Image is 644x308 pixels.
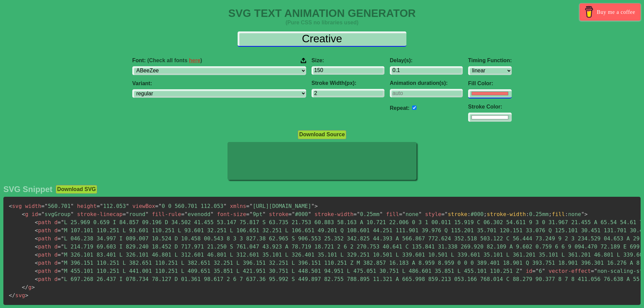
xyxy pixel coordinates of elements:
span: " [581,211,585,217]
span: < [22,211,25,217]
span: > [315,203,318,209]
span: " [594,268,597,274]
span: " [402,211,406,217]
span: > [584,211,588,217]
span: g [22,211,28,217]
span: = [58,252,61,258]
span: d [54,243,58,250]
label: Timing Function: [468,57,512,64]
span: height [77,203,97,209]
span: 9pt [246,211,266,217]
span: font-size [217,211,246,217]
span: viewBox [132,203,155,209]
a: here [189,57,200,63]
span: width [25,203,41,209]
span: " [249,211,253,217]
span: style [425,211,441,217]
span: d [54,235,58,242]
span: = [246,211,249,217]
input: 2px [312,89,384,97]
span: stroke [448,211,467,217]
label: Repeat: [390,105,410,111]
span: < [35,276,38,282]
span: " [311,203,315,209]
span: = [58,276,61,282]
span: " [61,260,64,266]
span: path [35,227,51,234]
span: 112.053 [97,203,129,209]
span: svg [9,292,25,299]
span: fill-rule [152,211,181,217]
span: " [223,203,227,209]
span: Font: [132,57,202,64]
span: = [246,203,249,209]
span: = [591,268,594,274]
span: [URL][DOMAIN_NAME] [246,203,314,209]
span: " [71,211,74,217]
span: " [71,203,74,209]
span: = [97,203,100,209]
span: #000 [289,211,311,217]
span: id [526,268,532,274]
span: evenodd [181,211,214,217]
span: < [35,235,38,242]
span: svg [9,203,22,209]
span: Buy me a coffee [597,6,635,18]
span: id [31,211,38,217]
span: ; [484,211,487,217]
button: Download SVG [56,185,97,194]
span: < [35,260,38,266]
span: " [61,243,64,250]
span: xmlns [230,203,246,209]
span: #000 0.25mm none [448,211,581,217]
span: " [45,203,48,209]
span: = [123,211,126,217]
input: Input Text Here [238,31,406,47]
label: Animation duration(s): [390,80,463,86]
span: 0 0 560.701 112.053 [155,203,227,209]
a: Buy me a coffee [580,3,641,21]
span: 6 [532,268,545,274]
span: =" [441,211,448,217]
span: = [181,211,185,217]
span: " [184,211,188,217]
span: = [58,268,61,274]
span: </ [22,284,28,290]
span: < [35,268,38,274]
span: stroke-width [487,211,526,217]
span: " [41,211,45,217]
input: auto [412,105,417,110]
span: vector-effect [548,268,591,274]
span: M 455.101 110.251 L 441.001 110.251 L 409.651 35.851 L 421.951 30.751 L 448.501 94.951 L 475.051 ... [58,268,523,274]
span: d [54,276,58,282]
span: = [353,211,357,217]
span: </ [9,292,15,299]
span: ; [548,211,552,217]
span: path [35,219,51,226]
span: < [35,219,38,226]
label: Stroke Color: [468,104,512,110]
span: < [35,227,38,234]
input: auto [390,89,463,97]
span: < [9,203,12,209]
span: < [35,252,38,258]
span: " [210,211,214,217]
span: " [61,276,64,282]
label: Variant: [132,80,306,87]
span: = [58,227,61,234]
span: stroke-width [315,211,354,217]
span: > [25,292,28,299]
label: Stroke Width(px): [312,80,384,86]
span: path [35,276,51,282]
span: = [532,268,536,274]
span: " [357,211,360,217]
span: 0.25mm [353,211,383,217]
span: " [292,211,295,217]
span: fill [386,211,399,217]
span: " [61,268,64,274]
span: < [35,243,38,250]
span: : [526,211,529,217]
span: path [35,260,51,266]
span: " [263,211,266,217]
button: Download Source [298,130,346,139]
